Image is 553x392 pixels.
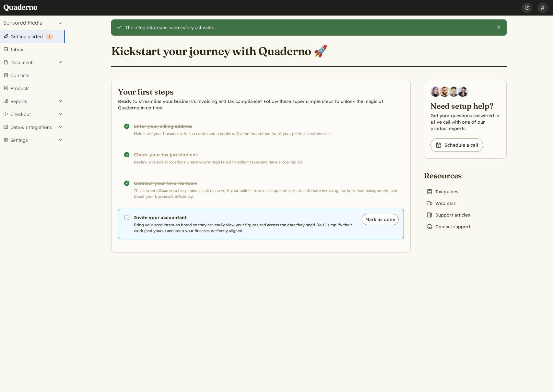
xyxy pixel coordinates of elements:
p: Bring your accountant on board so they can easily view your figures and access the data they need... [134,222,355,234]
h2: Your first steps [118,86,404,97]
button: Mark as done [362,214,399,225]
h3: Invite your accountant [134,214,355,221]
a: Support articles [424,210,473,219]
div: The integration was successfully activated. [125,25,491,30]
a: Webinars [424,199,458,208]
span: 1 [49,34,51,39]
img: Ivo Oltmans, Business Developer at Quaderno [449,86,459,97]
a: Invite your accountant Bring your accountant on board so they can easily view your figures and ac... [118,209,404,239]
img: Jairo Fumero, Account Executive at Quaderno [440,86,450,97]
a: Schedule a call [430,138,483,152]
h2: Resources [424,170,473,181]
img: Javier Rubio, DevRel at Quaderno [458,86,468,97]
h2: Need setup help? [430,101,500,111]
h1: Kickstart your journey with Quaderno 🚀 [111,44,327,58]
a: Contact support [424,222,473,231]
img: Diana Carrasco, Account Executive at Quaderno [430,86,441,97]
p: Ready to streamline your business's invoicing and tax compliance? Follow these super simple steps... [118,98,404,111]
a: Tax guides [424,187,461,196]
p: Get your questions answered in a live call with one of our product experts. [430,112,500,132]
button: Close this alert [496,25,501,30]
